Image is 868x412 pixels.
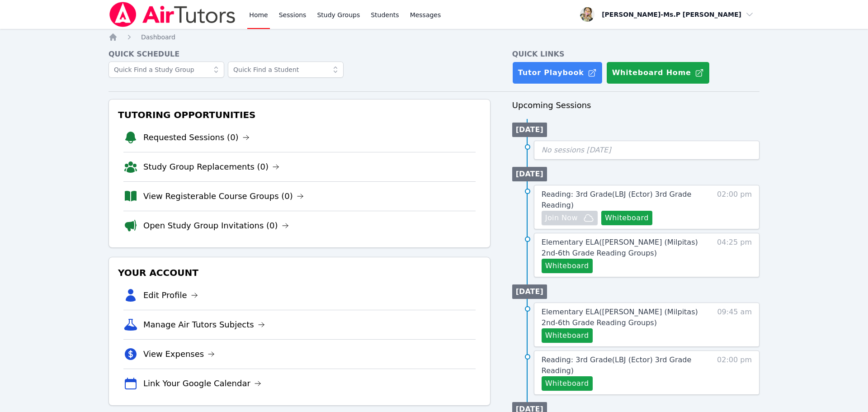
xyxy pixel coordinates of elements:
a: View Registerable Course Groups (0) [143,190,304,203]
span: Join Now [545,213,578,223]
a: Tutor Playbook [512,62,603,84]
a: Study Group Replacements (0) [143,161,279,173]
input: Quick Find a Study Group [108,62,224,78]
a: Elementary ELA([PERSON_NAME] (Milpitas) 2nd-6th Grade Reading Groups) [542,307,699,328]
span: No sessions [DATE] [542,146,611,154]
a: Manage Air Tutors Subjects [143,318,265,331]
nav: Breadcrumb [108,33,759,42]
a: Reading: 3rd Grade(LBJ (Ector) 3rd Grade Reading) [542,189,699,211]
img: Air Tutors [108,2,236,27]
button: Whiteboard [601,211,652,225]
button: Whiteboard Home [606,62,710,84]
li: [DATE] [512,123,547,137]
a: Link Your Google Calendar [143,377,261,390]
span: 02:00 pm [717,355,752,391]
h3: Your Account [116,265,483,281]
span: Messages [410,10,441,19]
a: Open Study Group Invitations (0) [143,219,289,232]
span: Dashboard [141,33,175,41]
h4: Quick Schedule [108,49,491,60]
button: Whiteboard [542,259,593,273]
li: [DATE] [512,167,547,181]
input: Quick Find a Student [228,62,344,78]
span: 04:25 pm [717,237,752,273]
span: 09:45 am [717,307,752,343]
span: Reading: 3rd Grade ( LBJ (Ector) 3rd Grade Reading ) [542,355,691,375]
a: Requested Sessions (0) [143,131,250,144]
span: Elementary ELA ( [PERSON_NAME] (Milpitas) 2nd-6th Grade Reading Groups ) [542,308,698,327]
span: 02:00 pm [717,189,752,225]
a: Edit Profile [143,289,198,302]
h4: Quick Links [512,49,759,60]
span: Reading: 3rd Grade ( LBJ (Ector) 3rd Grade Reading ) [542,190,691,209]
span: Elementary ELA ( [PERSON_NAME] (Milpitas) 2nd-6th Grade Reading Groups ) [542,238,698,257]
li: [DATE] [512,284,547,299]
button: Whiteboard [542,328,593,343]
a: View Expenses [143,348,215,360]
a: Elementary ELA([PERSON_NAME] (Milpitas) 2nd-6th Grade Reading Groups) [542,237,699,259]
h3: Tutoring Opportunities [116,107,483,123]
a: Dashboard [141,33,175,42]
button: Join Now [542,211,598,225]
a: Reading: 3rd Grade(LBJ (Ector) 3rd Grade Reading) [542,355,699,376]
h3: Upcoming Sessions [512,99,759,112]
button: Whiteboard [542,376,593,391]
